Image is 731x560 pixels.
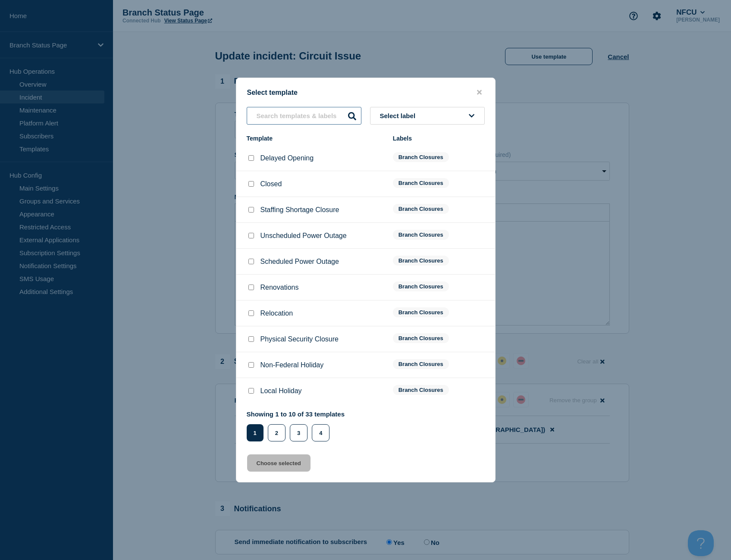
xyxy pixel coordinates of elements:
[260,154,314,162] p: Delayed Opening
[393,152,449,162] span: Branch Closures
[247,135,384,142] div: Template
[247,454,311,472] button: Choose selected
[260,232,347,240] p: Unscheduled Power Outage
[380,112,419,119] span: Select label
[247,107,361,125] input: Search templates & labels
[260,258,339,266] p: Scheduled Power Outage
[247,410,345,418] p: Showing 1 to 10 of 33 templates
[474,88,484,97] button: close button
[248,207,254,213] input: Staffing Shortage Closure checkbox
[248,181,254,187] input: Closed checkbox
[248,310,254,316] input: Relocation checkbox
[393,178,449,188] span: Branch Closures
[248,388,254,394] input: Local Holiday checkbox
[248,233,254,238] input: Unscheduled Power Outage checkbox
[370,107,485,125] button: Select label
[260,310,293,317] p: Relocation
[260,387,302,395] p: Local Holiday
[260,206,339,214] p: Staffing Shortage Closure
[393,282,449,291] span: Branch Closures
[248,155,254,161] input: Delayed Opening checkbox
[260,284,299,291] p: Renovations
[260,361,324,369] p: Non-Federal Holiday
[393,230,449,240] span: Branch Closures
[268,424,285,441] button: 2
[290,424,307,441] button: 3
[393,385,449,395] span: Branch Closures
[236,88,495,97] div: Select template
[393,256,449,266] span: Branch Closures
[393,359,449,369] span: Branch Closures
[248,336,254,342] input: Physical Security Closure checkbox
[247,424,264,441] button: 1
[248,362,254,368] input: Non-Federal Holiday checkbox
[312,424,329,441] button: 4
[393,135,485,142] div: Labels
[260,335,339,343] p: Physical Security Closure
[393,307,449,317] span: Branch Closures
[393,333,449,343] span: Branch Closures
[393,204,449,214] span: Branch Closures
[248,259,254,264] input: Scheduled Power Outage checkbox
[260,180,282,188] p: Closed
[248,285,254,290] input: Renovations checkbox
